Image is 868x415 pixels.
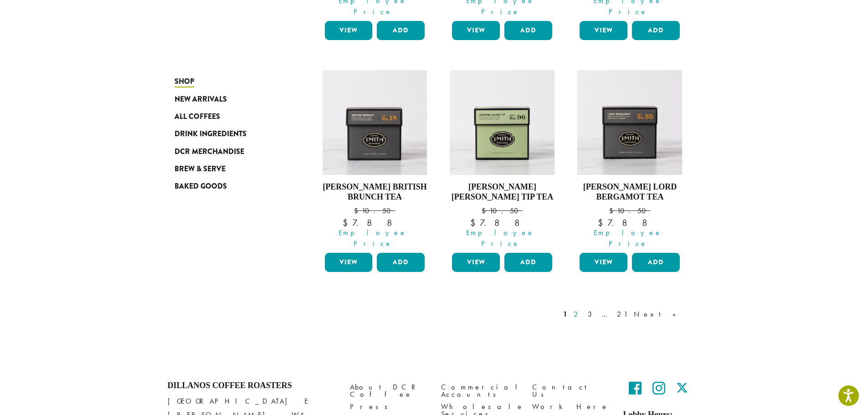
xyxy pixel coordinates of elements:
[452,21,500,40] a: View
[572,309,583,320] a: 2
[609,206,617,215] span: $
[343,217,407,229] bdi: 7.88
[322,70,427,175] img: British-Brunch-Signature-Black-Carton-2023-2.jpg
[586,309,597,320] a: 3
[504,253,552,272] button: Add
[175,143,284,160] a: DCR Merchandise
[532,401,610,413] a: Work Here
[323,182,427,202] h4: [PERSON_NAME] British Brunch Tea
[446,227,555,249] span: Employee Price
[175,146,244,158] span: DCR Merchandise
[354,206,362,215] span: $
[175,94,227,105] span: New Arrivals
[598,217,607,229] span: $
[350,381,427,400] a: About DCR Coffee
[441,381,519,400] a: Commercial Accounts
[580,21,627,40] a: View
[609,206,650,215] bdi: 10.50
[600,309,612,320] a: …
[343,217,352,229] span: $
[350,401,427,413] a: Press
[175,128,247,140] span: Drink Ingredients
[561,309,569,320] a: 1
[175,125,284,143] a: Drink Ingredients
[577,70,682,249] a: [PERSON_NAME] Lord Bergamot Tea $10.50 Employee Price
[175,160,284,178] a: Brew & Serve
[175,111,220,123] span: All Coffees
[580,253,627,272] a: View
[450,182,555,202] h4: [PERSON_NAME] [PERSON_NAME] Tip Tea
[482,206,489,215] span: $
[450,70,555,249] a: [PERSON_NAME] [PERSON_NAME] Tip Tea $10.50 Employee Price
[632,309,684,320] a: Next »
[470,217,480,229] span: $
[470,217,534,229] bdi: 7.88
[323,70,427,249] a: [PERSON_NAME] British Brunch Tea $10.50 Employee Price
[377,21,425,40] button: Add
[452,253,500,272] a: View
[319,227,427,249] span: Employee Price
[450,70,555,175] img: Jasmine-Silver-Tip-Signature-Green-Carton-2023.jpg
[175,73,284,90] a: Shop
[577,182,682,202] h4: [PERSON_NAME] Lord Bergamot Tea
[175,178,284,195] a: Baked Goods
[168,381,336,391] h4: Dillanos Coffee Roasters
[504,21,552,40] button: Add
[632,21,680,40] button: Add
[577,70,682,175] img: Lord-Bergamot-Signature-Black-Carton-2023-1.jpg
[632,253,680,272] button: Add
[574,227,682,249] span: Employee Price
[175,181,227,192] span: Baked Goods
[615,309,629,320] a: 21
[598,217,662,229] bdi: 7.88
[175,108,284,125] a: All Coffees
[175,76,194,87] span: Shop
[325,253,373,272] a: View
[532,381,610,400] a: Contact Us
[354,206,395,215] bdi: 10.50
[175,90,284,108] a: New Arrivals
[482,206,523,215] bdi: 10.50
[175,164,226,175] span: Brew & Serve
[377,253,425,272] button: Add
[325,21,373,40] a: View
